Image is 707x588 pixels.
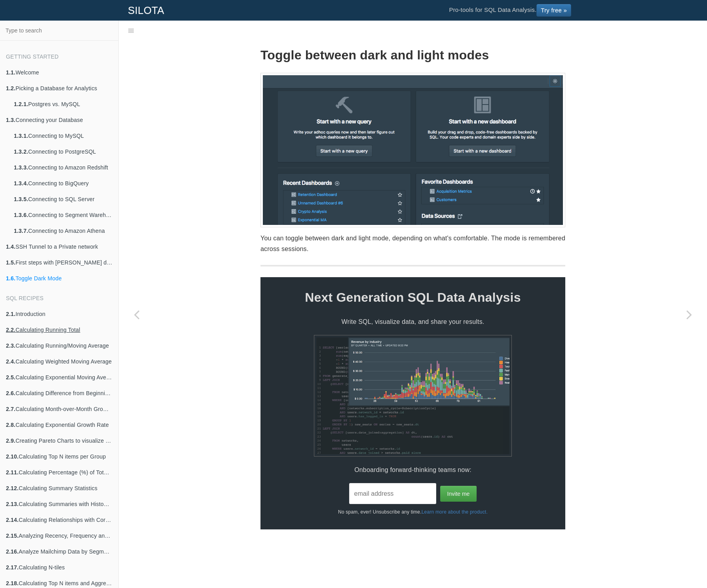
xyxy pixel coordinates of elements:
[6,533,19,539] b: 2.15.
[8,175,118,191] a: 1.3.4.Connecting to BigQuery
[268,464,557,475] span: Onboarding forward-thinking teams now:
[6,469,19,476] b: 2.11.
[6,580,19,586] b: 2.18.
[536,4,571,17] a: Try free »
[8,191,118,207] a: 1.3.5.Connecting to SQL Server
[440,486,477,502] input: Invite me
[422,509,488,515] a: Learn more about the product.
[8,223,118,239] a: 1.3.7.Connecting to Amazon Athena
[6,485,19,491] b: 2.12.
[6,374,15,381] b: 2.5.
[14,212,28,218] b: 1.3.6.
[14,180,28,186] b: 1.3.4.
[6,275,15,282] b: 1.6.
[14,101,28,107] b: 1.2.1.
[6,117,15,123] b: 1.3.
[6,259,15,266] b: 1.5.
[260,504,565,516] p: No spam, ever! Unsubscribe any time.
[671,40,707,588] a: Next page: Introduction
[314,335,512,457] img: figure-5.png
[441,0,579,20] li: Pro-tools for SQL Data Analysis.
[6,453,19,460] b: 2.10.
[6,244,15,250] b: 1.4.
[6,69,15,76] b: 1.1.
[6,564,19,571] b: 2.17.
[6,422,15,428] b: 2.8.
[8,128,118,144] a: 1.3.1.Connecting to MySQL
[6,548,19,555] b: 2.16.
[119,40,154,588] a: Previous page: First steps with Silota dashboarding and charting
[260,48,565,62] h1: Toggle between dark and light modes
[6,327,15,333] b: 2.2.
[14,228,28,234] b: 1.3.7.
[667,548,697,578] iframe: Drift Widget Chat Controller
[122,0,170,20] a: SILOTA
[6,343,15,349] b: 2.3.
[14,148,28,155] b: 1.3.2.
[8,144,118,160] a: 1.3.2.Connecting to PostgreSQL
[2,23,116,38] input: Type to search
[6,358,15,365] b: 2.4.
[8,207,118,223] a: 1.3.6.Connecting to Segment Warehouse
[6,438,15,444] b: 2.9.
[8,96,118,112] a: 1.2.1.Postgres vs. MySQL
[6,390,15,396] b: 2.6.
[349,483,436,504] input: email address
[260,287,565,308] span: Next Generation SQL Data Analysis
[6,517,19,523] b: 2.14.
[6,311,15,317] b: 2.1.
[14,164,28,171] b: 1.3.3.
[6,406,15,412] b: 2.7.
[14,133,28,139] b: 1.3.1.
[260,233,565,254] p: You can toggle between dark and light mode, depending on what's comfortable. The mode is remember...
[8,160,118,175] a: 1.3.3.Connecting to Amazon Redshift
[6,85,15,91] b: 1.2.
[6,501,19,507] b: 2.13.
[268,316,557,327] span: Write SQL, visualize data, and share your results.
[14,196,28,202] b: 1.3.5.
